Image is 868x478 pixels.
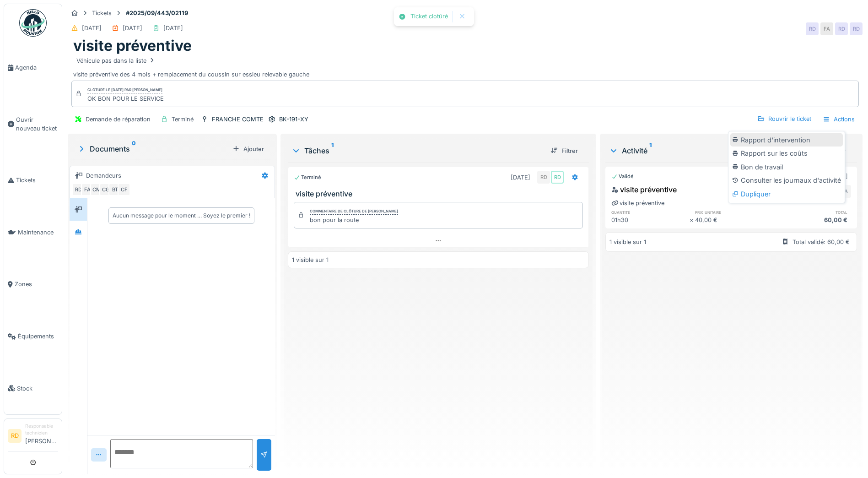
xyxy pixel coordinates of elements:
h6: quantité [611,209,689,215]
h3: visite préventive [296,190,585,198]
strong: #2025/09/443/02119 [122,9,192,17]
span: Tickets [16,176,58,185]
span: Agenda [15,63,58,72]
div: Rouvrir le ticket [754,113,815,125]
div: RD [551,171,564,184]
div: Responsable technicien [25,423,58,437]
div: FA [820,22,833,35]
div: CF [118,183,130,196]
li: [PERSON_NAME] [25,423,58,449]
div: [DATE] [82,24,102,33]
div: visite préventive [611,199,664,207]
span: Stock [17,384,58,393]
sup: 0 [132,143,136,154]
div: [DATE] [163,24,183,33]
div: Tâches [291,145,543,156]
div: Aucun message pour le moment … Soyez le premier ! [113,212,250,220]
div: CM [90,183,103,196]
h6: total [773,209,851,215]
div: Véhicule pas dans la liste [76,56,156,65]
img: Badge_color-CXgf-gQk.svg [19,9,47,37]
div: Actions [819,113,859,126]
div: Activité [609,145,811,156]
div: Tickets [92,9,112,17]
div: Commentaire de clôture de [PERSON_NAME] [310,208,398,215]
div: 60,00 € [773,216,851,224]
div: BK-191-XY [279,115,308,124]
div: RD [72,183,85,196]
div: Demandeurs [86,171,121,180]
div: [DATE] [511,173,530,182]
div: Validé [611,173,634,180]
span: Zones [15,280,58,288]
div: Ajouter [229,143,268,155]
span: Maintenance [18,228,58,237]
div: visite préventive des 4 mois + remplacement du coussin sur essieu relevable gauche [73,55,857,79]
div: RD [835,22,848,35]
div: Rapport sur les coûts [730,147,843,160]
div: RD [850,22,863,35]
sup: 1 [331,145,334,156]
div: Terminé [172,115,194,124]
div: CG [99,183,112,196]
div: visite préventive [611,184,677,195]
div: × [690,216,695,224]
sup: 1 [649,145,652,156]
div: bon pour la route [310,216,398,224]
h6: prix unitaire [695,209,773,215]
div: Consulter les journaux d'activité [730,174,843,187]
div: Total validé: 60,00 € [793,238,850,246]
li: RD [8,429,22,443]
div: RD [806,22,819,35]
div: FA [81,183,94,196]
div: Clôturé le [DATE] par [PERSON_NAME] [87,87,162,93]
div: Filtrer [547,145,582,157]
div: [DATE] [123,24,142,33]
div: FRANCHE COMTE [212,115,264,124]
span: Équipements [18,332,58,341]
div: Bon de travail [730,160,843,174]
div: Demande de réparation [86,115,151,124]
h1: visite préventive [73,37,192,54]
div: BT [108,183,121,196]
div: Ticket clotûré [410,13,448,21]
div: Dupliquer [730,187,843,201]
div: 01h30 [611,216,689,224]
div: OK BON POUR LE SERVICE [87,94,164,103]
div: Terminé [294,174,321,181]
div: Rapport d'intervention [730,133,843,147]
div: 1 visible sur 1 [292,255,329,264]
div: RD [537,171,550,184]
div: 1 visible sur 1 [609,238,646,246]
div: 40,00 € [695,216,773,224]
span: Ouvrir nouveau ticket [16,115,58,133]
div: Documents [77,143,229,154]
